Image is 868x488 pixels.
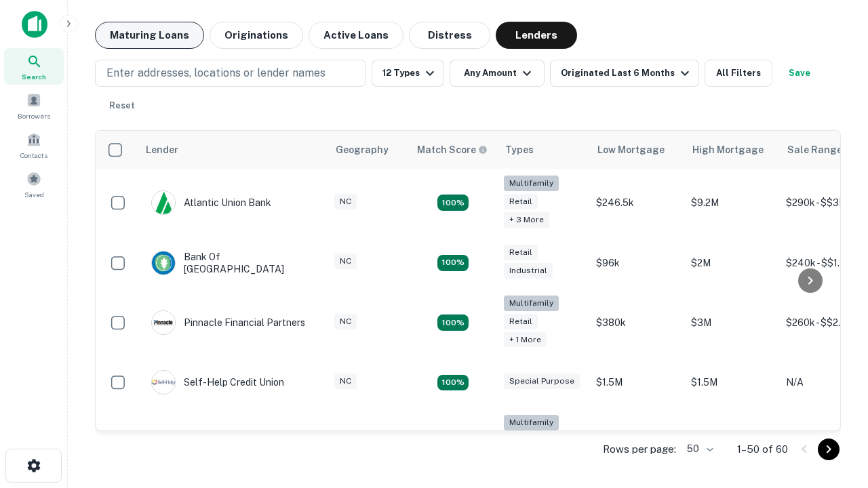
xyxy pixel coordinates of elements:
div: 50 [682,439,715,459]
th: Lender [138,131,328,169]
div: + 1 more [504,332,547,348]
div: Special Purpose [504,373,580,389]
td: $1.5M [589,357,684,408]
div: Retail [504,245,538,260]
th: Capitalize uses an advanced AI algorithm to match your search with the best lender. The match sco... [409,131,497,169]
td: $2M [684,237,779,289]
p: Enter addresses, locations or lender names [106,65,325,81]
div: NC [334,314,357,329]
div: Retail [504,194,538,209]
button: Enter addresses, locations or lender names [95,60,366,87]
h6: Match Score [417,142,485,157]
button: Originations [210,22,303,49]
button: Active Loans [309,22,403,49]
p: 1–50 of 60 [737,441,788,457]
button: Distress [409,22,490,49]
div: NC [334,253,357,269]
img: picture [152,251,175,274]
img: picture [152,371,175,394]
td: $3.2M [684,408,779,476]
td: $9.2M [684,169,779,237]
div: Industrial [504,263,553,279]
div: Types [505,142,534,158]
a: Borrowers [4,87,64,124]
span: Contacts [20,150,47,161]
button: Maturing Loans [95,22,204,49]
div: Matching Properties: 15, hasApolloMatch: undefined [437,255,469,271]
span: Search [22,71,46,82]
img: capitalize-icon.png [22,11,47,38]
div: Matching Properties: 10, hasApolloMatch: undefined [437,195,469,211]
button: Originated Last 6 Months [550,60,699,87]
div: Sale Range [787,142,842,158]
div: The Fidelity Bank [151,430,261,455]
th: Types [497,131,589,169]
td: $246k [589,408,684,476]
button: Lenders [496,22,577,49]
iframe: Chat Widget [800,380,868,445]
button: Any Amount [450,60,545,87]
td: $246.5k [589,169,684,237]
a: Search [4,48,64,85]
div: + 3 more [504,212,549,228]
div: Multifamily [504,296,559,311]
a: Saved [4,166,64,203]
td: $380k [589,289,684,357]
span: Saved [24,189,44,200]
div: Matching Properties: 11, hasApolloMatch: undefined [437,375,469,391]
th: Geography [328,131,409,169]
button: Reset [100,92,144,119]
div: Retail [504,314,538,329]
button: 12 Types [372,60,444,87]
td: $3M [684,289,779,357]
button: All Filters [705,60,772,87]
div: Matching Properties: 17, hasApolloMatch: undefined [437,314,469,331]
th: High Mortgage [684,131,779,169]
div: Pinnacle Financial Partners [151,310,305,335]
div: Self-help Credit Union [151,370,284,394]
div: Capitalize uses an advanced AI algorithm to match your search with the best lender. The match sco... [417,142,488,157]
div: Multifamily [504,176,559,191]
div: Originated Last 6 Months [561,65,693,81]
div: NC [334,373,357,389]
p: Rows per page: [603,441,676,457]
img: picture [152,311,175,334]
img: picture [152,191,175,214]
a: Contacts [4,127,64,163]
div: Low Mortgage [597,142,665,158]
div: Lender [146,142,178,158]
button: Go to next page [818,439,840,460]
td: $96k [589,237,684,289]
th: Low Mortgage [589,131,684,169]
td: $1.5M [684,357,779,408]
button: Save your search to get updates of matches that match your search criteria. [778,60,821,87]
div: High Mortgage [692,142,764,158]
div: NC [334,194,357,209]
div: Bank Of [GEOGRAPHIC_DATA] [151,251,314,275]
div: Multifamily [504,415,559,430]
div: Atlantic Union Bank [151,190,271,215]
div: Geography [336,142,389,158]
span: Borrowers [18,110,50,121]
